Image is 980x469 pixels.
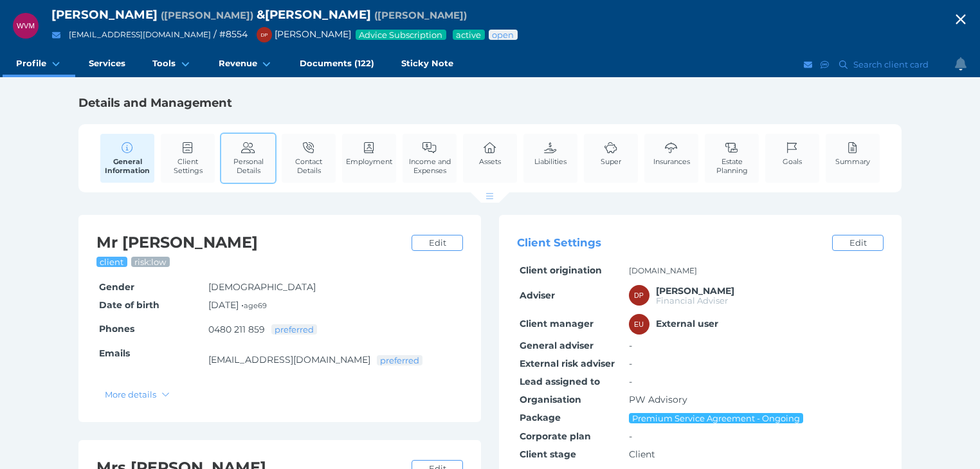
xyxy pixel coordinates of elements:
[401,58,453,69] span: Sticky Note
[520,412,561,423] span: Package
[650,134,693,173] a: Insurances
[164,157,212,175] span: Client Settings
[69,30,211,39] a: [EMAIL_ADDRESS][DOMAIN_NAME]
[343,134,395,173] a: Employment
[250,28,351,40] span: [PERSON_NAME]
[75,51,139,77] a: Services
[100,134,154,183] a: General Information
[705,134,759,182] a: Estate Planning
[208,299,267,311] span: [DATE] •
[285,157,332,175] span: Contact Details
[99,257,125,267] span: client
[656,285,734,297] span: David Parry
[802,57,815,73] button: Email
[629,394,687,405] span: PW Advisory
[346,157,392,166] span: Employment
[213,28,248,40] span: / # 8554
[257,27,272,42] div: David Parry
[851,59,934,69] span: Search client card
[631,413,801,423] span: Premium Service Agreement - Ongoing
[517,237,601,250] span: Client Settings
[531,134,570,173] a: Liabilities
[629,285,649,306] div: David Parry
[656,318,718,329] span: External user
[479,157,501,166] span: Assets
[282,134,336,182] a: Contact Details
[274,324,315,335] span: preferred
[104,157,151,175] span: General Information
[260,32,268,38] span: DP
[455,30,482,40] span: Service package status: Active service agreement in place
[832,134,873,173] a: Summary
[98,386,176,402] button: More details
[832,235,884,251] a: Edit
[224,157,272,175] span: Personal Details
[844,237,872,248] span: Edit
[208,324,265,335] a: 0480 211 859
[286,51,388,77] a: Documents (122)
[708,157,756,175] span: Estate Planning
[208,354,370,365] a: [EMAIL_ADDRESS][DOMAIN_NAME]
[629,358,632,369] span: -
[520,318,594,329] span: Client manager
[520,290,555,301] span: Adviser
[51,7,158,22] span: [PERSON_NAME]
[423,237,451,248] span: Edit
[99,281,134,293] span: Gender
[491,30,515,40] span: Advice status: Review not yet booked in
[3,51,75,77] a: Profile
[520,376,600,387] span: Lead assigned to
[629,340,632,351] span: -
[257,7,371,22] span: & [PERSON_NAME]
[634,320,644,328] span: EU
[406,157,453,175] span: Income and Expenses
[152,58,176,69] span: Tools
[626,262,884,280] td: [DOMAIN_NAME]
[634,291,644,299] span: DP
[99,347,130,359] span: Emails
[629,448,655,460] span: Client
[374,9,467,21] span: Preferred name
[833,57,935,73] button: Search client card
[300,58,374,69] span: Documents (122)
[379,355,421,365] span: preferred
[835,157,870,166] span: Summary
[520,448,576,460] span: Client stage
[601,157,621,166] span: Super
[99,389,159,400] span: More details
[629,430,632,442] span: -
[78,95,902,111] h1: Details and Management
[819,57,831,73] button: SMS
[48,27,64,43] button: Email
[629,376,632,387] span: -
[134,257,167,267] span: risk: low
[403,134,457,182] a: Income and Expenses
[534,157,567,166] span: Liabilities
[205,51,286,77] a: Revenue
[629,314,649,335] div: External user
[221,134,275,182] a: Personal Details
[208,281,316,293] span: [DEMOGRAPHIC_DATA]
[412,235,463,251] a: Edit
[520,340,594,351] span: General adviser
[244,301,267,310] small: age 69
[520,358,615,369] span: External risk adviser
[783,157,802,166] span: Goals
[520,394,581,405] span: Organisation
[96,233,405,253] h2: Mr [PERSON_NAME]
[99,299,159,311] span: Date of birth
[597,134,624,173] a: Super
[16,58,46,69] span: Profile
[656,295,728,306] span: Financial Adviser
[89,58,125,69] span: Services
[520,430,591,442] span: Corporate plan
[219,58,257,69] span: Revenue
[13,13,39,39] div: Warren Victor Matthes
[358,30,444,40] span: Advice Subscription
[520,264,602,276] span: Client origination
[476,134,504,173] a: Assets
[99,323,134,335] span: Phones
[779,134,805,173] a: Goals
[17,22,35,30] span: WVM
[653,157,690,166] span: Insurances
